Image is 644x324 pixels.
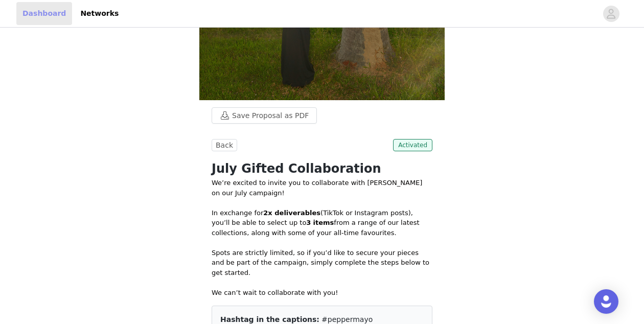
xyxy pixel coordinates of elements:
span: #peppermayo [321,315,373,323]
h1: July Gifted Collaboration [212,159,432,178]
p: In exchange for (TikTok or Instagram posts), you’ll be able to select up to from a range of our l... [212,208,432,238]
p: We’re excited to invite you to collaborate with [PERSON_NAME] on our July campaign! [212,178,432,198]
p: We can’t wait to collaborate with you! [212,288,432,298]
span: Hashtag in the captions: [220,315,319,323]
span: Activated [393,139,432,151]
button: Back [212,139,237,151]
a: Dashboard [16,2,72,25]
button: Save Proposal as PDF [212,107,317,124]
a: Networks [74,2,125,25]
div: Open Intercom Messenger [594,289,618,314]
strong: items [313,219,334,226]
div: avatar [606,6,616,22]
strong: 3 [306,219,311,226]
strong: 2x deliverables [263,209,320,217]
p: Spots are strictly limited, so if you’d like to secure your pieces and be part of the campaign, s... [212,248,432,278]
